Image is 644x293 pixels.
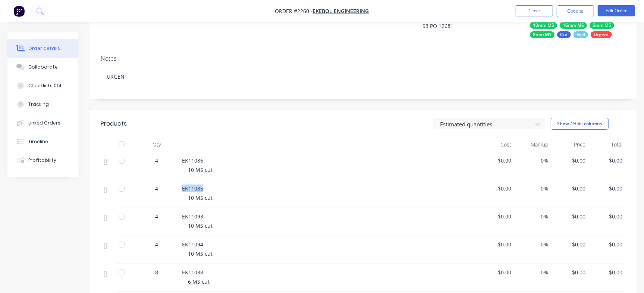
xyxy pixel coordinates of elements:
div: Collaborate [28,64,58,70]
span: 0% [517,157,548,164]
span: $0.00 [480,157,511,164]
span: $0.00 [555,212,585,220]
span: $0.00 [555,157,585,164]
div: 8mm MS [530,31,555,38]
div: Price [552,137,588,152]
div: URGENT [101,65,625,88]
div: Checklists 0/4 [28,82,62,89]
span: Order #2260 - [275,8,313,15]
span: $0.00 [480,185,511,192]
span: $0.00 [591,157,622,164]
img: Factory [13,6,25,17]
div: Qty [134,137,179,152]
span: $0.00 [591,185,622,192]
span: EK11085 [182,185,203,192]
span: EK11093 [182,213,203,220]
span: $0.00 [480,212,511,220]
div: 10mm MS [530,22,557,29]
span: 4 [155,240,158,248]
div: Cost [477,137,514,152]
button: Checklists 0/4 [7,76,78,95]
span: $0.00 [480,240,511,248]
span: 8 [155,268,158,276]
button: Order details [7,39,78,58]
div: Markup [514,137,551,152]
div: Timeline [28,138,48,145]
div: 16mm MS [560,22,587,29]
span: 0% [517,185,548,192]
div: Notes [101,55,625,62]
button: Linked Orders [7,114,78,132]
span: 10 MS cut [188,166,213,173]
button: Options [557,5,594,17]
span: 10 MS cut [188,222,213,229]
div: Linked Orders [28,120,60,126]
span: 6 MS cut [188,278,210,285]
span: 4 [155,157,158,164]
span: 0% [517,240,548,248]
button: Tracking [7,95,78,114]
span: $0.00 [591,240,622,248]
span: EK11088 [182,269,203,276]
span: 10 MS cut [188,194,213,201]
div: Total [588,137,625,152]
div: 6mm MS [590,22,614,29]
div: Urgent [591,31,612,38]
span: $0.00 [591,268,622,276]
span: $0.00 [555,240,585,248]
span: 4 [155,212,158,220]
span: 0% [517,268,548,276]
div: Order details [28,45,60,52]
button: Close [516,5,553,16]
button: Profitability [7,151,78,170]
button: Show / Hide columns [551,118,609,130]
div: 93 PO 12681 [422,22,516,32]
div: Products [101,119,127,128]
span: $0.00 [591,212,622,220]
a: Ekebol Engineering [313,8,369,15]
div: Fold [574,31,588,38]
span: $0.00 [480,268,511,276]
span: 4 [155,185,158,192]
div: Tracking [28,101,49,108]
span: EK11086 [182,157,203,164]
div: Cut [557,31,571,38]
span: 10 MS cut [188,250,213,257]
div: Profitability [28,157,56,164]
button: Timeline [7,132,78,151]
button: Collaborate [7,58,78,76]
span: EK11094 [182,241,203,248]
span: $0.00 [555,185,585,192]
span: $0.00 [555,268,585,276]
button: Edit Order [598,5,635,16]
span: 0% [517,212,548,220]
